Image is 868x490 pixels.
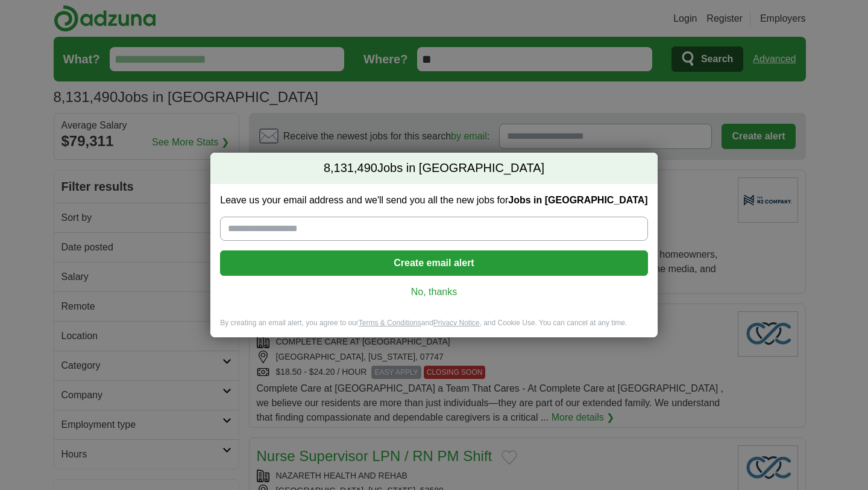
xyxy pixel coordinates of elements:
a: No, thanks [230,285,638,299]
a: Terms & Conditions [359,319,421,327]
div: By creating an email alert, you agree to our and , and Cookie Use. You can cancel at any time. [210,318,657,338]
h2: Jobs in [GEOGRAPHIC_DATA] [210,153,657,184]
label: Leave us your email address and we'll send you all the new jobs for [220,194,647,207]
span: 8,131,490 [324,160,377,177]
a: Privacy Notice [433,319,480,327]
button: Create email alert [220,250,647,276]
strong: Jobs in [GEOGRAPHIC_DATA] [508,195,647,205]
